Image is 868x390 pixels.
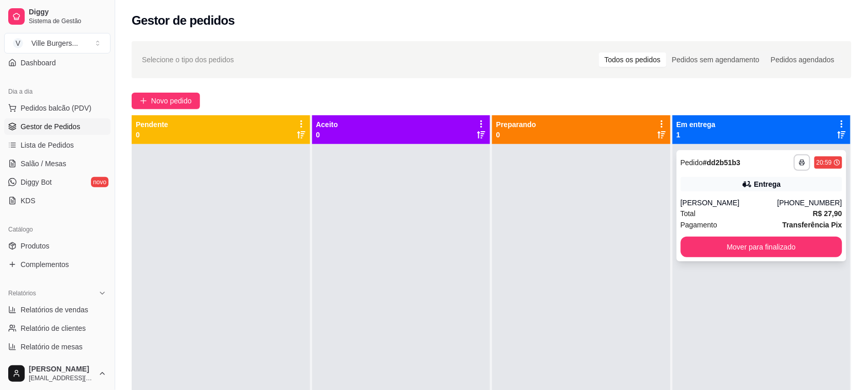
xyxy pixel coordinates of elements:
[21,305,88,315] span: Relatórios de vendas
[4,174,111,190] a: Diggy Botnovo
[677,130,716,140] p: 1
[681,219,718,231] span: Pagamento
[817,158,832,167] div: 20:59
[703,158,740,167] strong: # dd2b51b3
[666,52,765,67] div: Pedidos sem agendamento
[132,93,200,109] button: Novo pedido
[21,259,69,270] span: Complementos
[4,155,111,172] a: Salão / Mesas
[29,17,106,25] span: Sistema de Gestão
[21,323,86,333] span: Relatório de clientes
[21,196,35,206] span: KDS
[754,179,781,189] div: Entrega
[140,97,147,104] span: plus
[4,302,111,318] a: Relatórios de vendas
[21,241,49,251] span: Produtos
[316,130,338,140] p: 0
[677,119,716,130] p: Em entrega
[4,118,111,135] a: Gestor de Pedidos
[142,54,234,65] span: Selecione o tipo dos pedidos
[29,374,94,382] span: [EMAIL_ADDRESS][DOMAIN_NAME]
[21,177,52,187] span: Diggy Bot
[31,38,78,48] div: Ville Burgers ...
[681,237,843,257] button: Mover para finalizado
[783,221,842,229] strong: Transferência Pix
[4,339,111,355] a: Relatório de mesas
[4,137,111,153] a: Lista de Pedidos
[136,130,168,140] p: 0
[765,52,840,67] div: Pedidos agendados
[136,119,168,130] p: Pendente
[21,121,80,132] span: Gestor de Pedidos
[21,342,83,352] span: Relatório de mesas
[4,83,111,100] div: Dia a dia
[4,100,111,116] button: Pedidos balcão (PDV)
[681,208,696,219] span: Total
[681,158,703,167] span: Pedido
[599,52,666,67] div: Todos os pedidos
[4,238,111,254] a: Produtos
[132,12,235,29] h2: Gestor de pedidos
[496,119,536,130] p: Preparando
[4,221,111,238] div: Catálogo
[496,130,536,140] p: 0
[4,256,111,273] a: Complementos
[4,33,111,54] button: Select a team
[21,58,56,68] span: Dashboard
[4,4,111,29] a: DiggySistema de Gestão
[21,158,66,169] span: Salão / Mesas
[13,38,23,48] span: V
[21,140,74,150] span: Lista de Pedidos
[4,361,111,386] button: [PERSON_NAME][EMAIL_ADDRESS][DOMAIN_NAME]
[8,289,36,297] span: Relatórios
[777,198,842,208] div: [PHONE_NUMBER]
[681,198,777,208] div: [PERSON_NAME]
[151,95,192,107] span: Novo pedido
[813,209,842,218] strong: R$ 27,90
[29,365,94,374] span: [PERSON_NAME]
[29,8,106,17] span: Diggy
[4,192,111,209] a: KDS
[4,55,111,71] a: Dashboard
[4,320,111,336] a: Relatório de clientes
[316,119,338,130] p: Aceito
[21,103,92,113] span: Pedidos balcão (PDV)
